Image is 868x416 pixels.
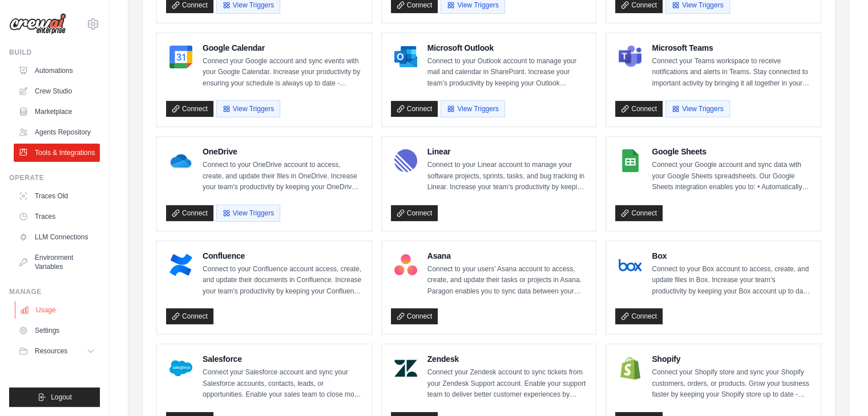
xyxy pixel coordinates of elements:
h4: Linear [427,146,587,157]
button: View Triggers [216,205,280,222]
a: LLM Connections [14,228,100,246]
span: Logout [51,393,72,402]
a: Connect [615,308,663,324]
a: Environment Variables [14,248,100,276]
div: Build [9,48,100,57]
a: Tools & Integrations [14,144,100,162]
p: Connect your Salesforce account and sync your Salesforce accounts, contacts, leads, or opportunit... [203,367,362,401]
img: Microsoft Outlook Logo [394,46,417,68]
p: Connect your Zendesk account to sync tickets from your Zendesk Support account. Enable your suppo... [427,367,587,401]
div: Manage [9,287,100,296]
h4: Google Calendar [203,42,362,54]
a: Connect [166,308,213,324]
h4: Microsoft Outlook [427,42,587,54]
p: Connect to your OneDrive account to access, create, and update their files in OneDrive. Increase ... [203,160,362,193]
p: Connect your Teams workspace to receive notifications and alerts in Teams. Stay connected to impo... [652,56,812,89]
a: Traces Old [14,187,100,205]
button: Resources [14,342,100,360]
p: Connect to your Box account to access, create, and update files in Box. Increase your team’s prod... [652,264,812,297]
a: Connect [615,101,663,117]
p: Connect to your Linear account to manage your software projects, sprints, tasks, and bug tracking... [427,160,587,193]
button: View Triggers [665,100,729,117]
p: Connect your Shopify store and sync your Shopify customers, orders, or products. Grow your busine... [652,367,812,401]
a: Connect [166,101,213,117]
h4: Shopify [652,353,812,365]
img: Zendesk Logo [394,357,417,380]
img: Logo [9,13,66,35]
a: Automations [14,62,100,80]
p: Connect your Google account and sync events with your Google Calendar. Increase your productivity... [203,56,362,89]
h4: Confluence [203,250,362,262]
a: Usage [15,301,101,319]
p: Connect to your users’ Asana account to access, create, and update their tasks or projects in Asa... [427,264,587,297]
img: Google Sheets Logo [619,149,641,172]
a: Marketplace [14,103,100,121]
img: Shopify Logo [619,357,641,380]
a: Connect [166,205,213,221]
span: Resources [35,346,67,356]
div: Operate [9,173,100,182]
a: Connect [391,101,438,117]
img: Salesforce Logo [169,357,192,380]
a: Connect [391,205,438,221]
a: Connect [391,308,438,324]
img: Microsoft Teams Logo [619,46,641,68]
img: Asana Logo [394,254,417,276]
button: Logout [9,388,100,407]
a: Traces [14,207,100,226]
p: Connect your Google account and sync data with your Google Sheets spreadsheets. Our Google Sheets... [652,160,812,193]
h4: Salesforce [203,353,362,365]
h4: Asana [427,250,587,262]
img: Confluence Logo [169,254,192,276]
p: Connect to your Outlook account to manage your mail and calendar in SharePoint. Increase your tea... [427,56,587,89]
img: Box Logo [619,254,641,276]
h4: Box [652,250,812,262]
img: Linear Logo [394,149,417,172]
h4: Google Sheets [652,146,812,157]
a: Connect [615,205,663,221]
h4: Microsoft Teams [652,42,812,54]
a: Crew Studio [14,82,100,100]
button: View Triggers [216,100,280,117]
a: Settings [14,321,100,340]
h4: OneDrive [203,146,362,157]
h4: Zendesk [427,353,587,365]
img: Google Calendar Logo [169,46,192,68]
img: OneDrive Logo [169,149,192,172]
a: Agents Repository [14,123,100,141]
p: Connect to your Confluence account access, create, and update their documents in Confluence. Incr... [203,264,362,297]
button: View Triggers [441,100,504,117]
